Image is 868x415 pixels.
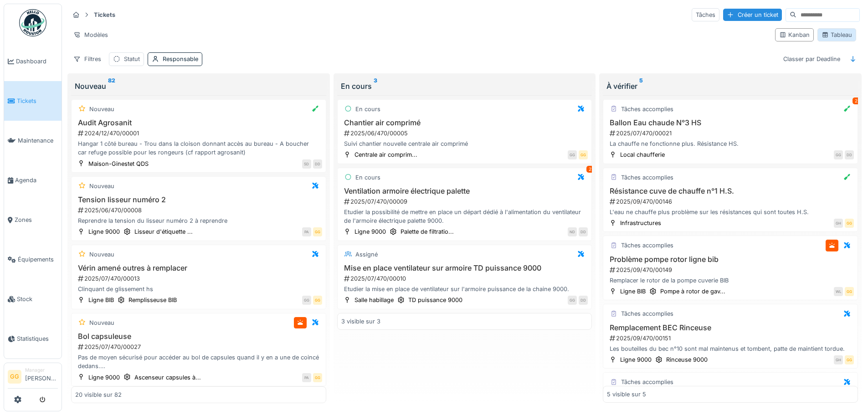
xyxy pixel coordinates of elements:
sup: 82 [108,81,115,92]
a: Agenda [4,160,62,200]
h3: Tension lisseur numéro 2 [75,195,322,204]
sup: 3 [374,81,377,92]
div: Reprendre la tension du lisseur numéro 2 à reprendre [75,216,322,225]
div: En cours [355,173,380,182]
div: PA [302,227,311,236]
div: SD [302,159,311,169]
div: Nouveau [89,250,114,259]
div: PA [302,373,311,382]
div: Lisseur d'étiquette ... [134,227,193,236]
a: Dashboard [4,41,62,81]
a: Statistiques [4,319,62,359]
div: DD [313,159,322,169]
div: ND [568,227,577,236]
h3: Mise en place ventilateur sur armoire TD puissance 9000 [341,264,588,272]
div: 20 visible sur 82 [75,390,122,399]
div: 2025/07/470/00021 [609,129,854,138]
h3: Audit Agrosanit [75,118,322,127]
div: 2025/07/470/00027 [77,343,322,351]
div: 2024/12/470/00001 [77,129,322,138]
div: 2025/07/470/00013 [77,274,322,283]
div: GG [568,296,577,305]
div: Assigné [355,250,378,259]
div: Ligne 9000 [354,227,386,236]
div: Nouveau [89,318,114,327]
div: Tâches accomplies [621,173,673,182]
div: Tâches accomplies [621,378,673,386]
div: Nouveau [89,182,114,190]
h3: Résistance cuve de chauffe n°1 H.S. [607,187,854,195]
div: 2025/07/470/00009 [343,197,588,206]
a: Équipements [4,240,62,279]
div: Pompe à rotor de gav... [660,287,725,296]
div: GG [313,296,322,305]
h3: Remplacement BEC Rinceuse [607,323,854,332]
div: Tableau [822,31,852,39]
div: Nouveau [75,81,323,92]
a: Tickets [4,81,62,121]
div: Infrastructures [620,219,661,227]
span: Équipements [18,255,58,264]
li: GG [8,370,21,384]
div: DD [845,150,854,159]
div: Tâches accomplies [621,309,673,318]
div: Tâches accomplies [621,241,673,250]
div: Tâches accomplies [621,105,673,113]
h3: Chantier air comprimé [341,118,588,127]
h3: Problème pompe rotor ligne bib [607,255,854,264]
div: En cours [341,81,589,92]
div: 2025/07/470/00010 [343,274,588,283]
div: Pas de moyen sécurisé pour accéder au bol de capsules quand il y en a une de coincé dedans. (Mett... [75,353,322,370]
div: 2025/09/470/00151 [609,334,854,343]
div: DD [579,296,588,305]
div: GG [845,219,854,228]
div: TD puissance 9000 [408,296,462,304]
div: Ligne BIB [88,296,114,304]
span: Agenda [15,176,58,184]
div: 2025/06/470/00008 [77,206,322,215]
div: Créer un ticket [723,9,782,21]
div: GG [313,227,322,236]
span: Tickets [17,97,58,105]
div: Suivi chantier nouvelle centrale air comprimé [341,139,588,148]
span: Dashboard [16,57,58,66]
div: 5 visible sur 5 [607,390,646,399]
div: Etudier la possibilité de mettre en place un départ dédié à l'alimentation du ventilateur de l'ar... [341,208,588,225]
div: Clinquant de glissement hs [75,285,322,293]
div: Rinceuse 9000 [666,355,708,364]
div: Salle habillage [354,296,394,304]
div: GG [845,287,854,296]
div: GG [568,150,577,159]
div: Palette de filtratio... [401,227,454,236]
div: WL [834,287,843,296]
a: Maintenance [4,121,62,160]
div: Les bouteilles du bec n°10 sont mal maintenus et tombent, patte de maintient tordue. [607,344,854,353]
span: Stock [17,295,58,303]
div: Modèles [69,28,112,41]
div: À vérifier [606,81,854,92]
div: L'eau ne chauffe plus problème sur les résistances qui sont toutes H.S. [607,208,854,216]
a: Stock [4,279,62,319]
div: GH [834,219,843,228]
li: [PERSON_NAME] [25,367,58,386]
div: Filtres [69,52,105,66]
div: 2 [586,166,594,173]
h3: Ballon Eau chaude N°3 HS [607,118,854,127]
div: Tâches [692,8,719,21]
div: DD [579,227,588,236]
div: Remplacer le rotor de la pompe cuverie BIB [607,276,854,285]
div: Maison-Ginestet QDS [88,159,149,168]
div: Ligne 9000 [88,373,120,382]
div: GG [845,355,854,364]
div: Classer par Deadline [779,52,844,66]
div: Manager [25,367,58,374]
a: GG Manager[PERSON_NAME] [8,367,58,389]
div: Ascenseur capsules à... [134,373,201,382]
div: Remplisseuse BIB [128,296,177,304]
sup: 5 [639,81,643,92]
h3: Vérin amené outres à remplacer [75,264,322,272]
div: La chauffe ne fonctionne plus. Résistance HS. [607,139,854,148]
div: 2025/09/470/00149 [609,266,854,274]
div: Etudier la mise en place de ventilateur sur l'armoire puissance de la chaine 9000. [341,285,588,293]
div: Nouveau [89,105,114,113]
